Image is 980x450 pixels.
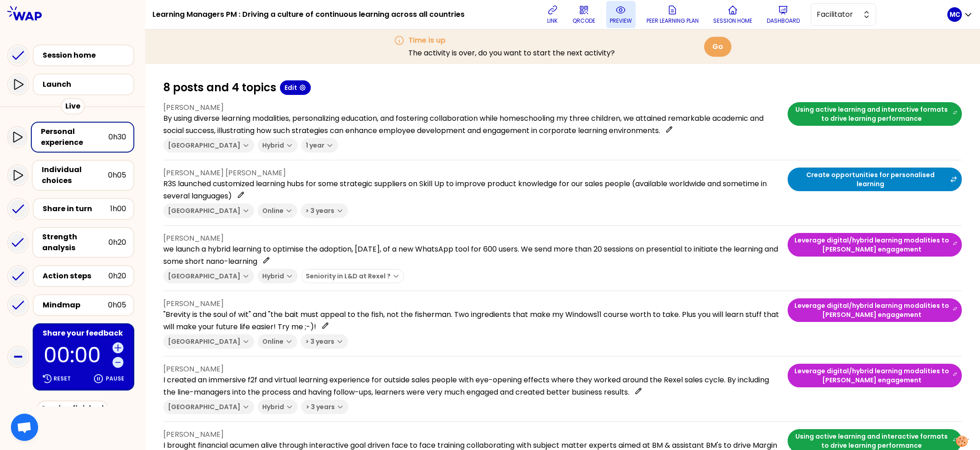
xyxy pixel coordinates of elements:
[643,1,702,28] button: Peer learning plan
[301,203,348,218] button: > 3 years
[43,271,108,282] div: Action steps
[258,334,297,349] button: Online
[44,345,109,366] p: 00:00
[108,237,126,248] div: 0h20
[108,300,126,311] div: 0h05
[817,9,857,20] span: Facilitator
[258,138,298,153] button: Hybrid
[42,232,108,253] div: Strength analysis
[163,178,780,202] p: R3S launched customized learning hubs for some strategic suppliers on Skill Up to improve product...
[110,203,126,214] div: 1h00
[106,375,124,382] p: Pause
[767,17,800,25] p: Dashboard
[788,102,962,126] button: Using active learning and interactive formats to drive learning performance
[788,298,962,322] button: Leverage digital/hybrid learning modalities to [PERSON_NAME] engagement
[788,233,962,257] button: Leverage digital/hybrid learning modalities to [PERSON_NAME] engagement
[37,401,108,417] div: Session finished
[43,50,130,61] div: Session home
[163,400,254,414] button: [GEOGRAPHIC_DATA]
[163,113,780,136] p: By using diverse learning modalities, personalizing education, and fostering collaboration while ...
[544,1,562,28] button: link
[163,203,254,218] button: [GEOGRAPHIC_DATA]
[258,203,297,218] button: Online
[163,429,780,440] p: [PERSON_NAME]
[163,168,780,178] p: [PERSON_NAME] [PERSON_NAME]
[301,138,338,153] button: 1 year
[763,1,804,28] button: Dashboard
[788,168,962,191] button: Create opportunities for personalised learning
[43,203,110,214] div: Share in turn
[713,17,752,25] p: Session home
[163,364,780,375] p: [PERSON_NAME]
[258,269,298,283] button: Hybrid
[43,300,108,311] div: Mindmap
[947,7,973,22] button: MC
[606,1,636,28] button: preview
[42,164,108,186] div: Individual choices
[108,271,126,282] div: 0h20
[163,309,780,332] p: "Brevity is the soul of wit" and "the bait must appeal to the fish, not the fisherman. Two ingred...
[41,126,108,148] div: Personal experience
[163,233,780,244] p: [PERSON_NAME]
[788,364,962,387] button: Leverage digital/hybrid learning modalities to [PERSON_NAME] engagement
[61,98,85,114] div: Live
[163,334,254,349] button: [GEOGRAPHIC_DATA]
[163,138,254,153] button: [GEOGRAPHIC_DATA]
[54,375,71,382] p: Reset
[408,48,615,59] p: The activity is over, do you want to start the next activity?
[408,35,615,46] h3: Time is up
[950,10,960,19] p: MC
[610,17,632,25] p: preview
[43,79,130,90] div: Launch
[301,400,348,414] button: > 3 years
[11,414,38,441] a: Ouvrir le chat
[547,17,558,25] p: link
[163,269,254,283] button: [GEOGRAPHIC_DATA]
[163,80,276,95] h1: 8 posts and 4 topics
[280,80,311,95] button: Edit
[163,375,780,398] p: I created an immersive f2f and virtual learning experience for outside sales people with eye-open...
[258,400,298,414] button: Hybrid
[301,269,404,283] button: Seniority in L&D at Rexel ?
[108,170,126,181] div: 0h05
[569,1,599,28] button: QRCODE
[43,328,126,339] div: Share your feedback
[811,3,876,26] button: Facilitator
[301,334,348,349] button: > 3 years
[163,298,780,309] p: [PERSON_NAME]
[163,244,780,267] p: we launch a hybrid learning to optimise the adoption, [DATE], of a new WhatsApp tool for 600 user...
[647,17,699,25] p: Peer learning plan
[704,37,731,57] button: Go
[163,102,780,113] p: [PERSON_NAME]
[710,1,756,28] button: Session home
[573,17,595,25] p: QRCODE
[108,132,126,143] div: 0h30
